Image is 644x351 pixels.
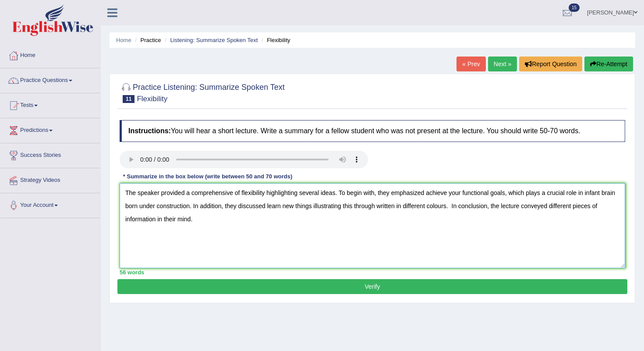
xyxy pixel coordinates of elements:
a: Next » [488,57,517,71]
a: Success Stories [0,143,100,165]
a: Home [0,43,100,65]
span: 11 [123,95,134,103]
small: Flexibility [137,95,167,103]
h4: You will hear a short lecture. Write a summary for a fellow student who was not present at the le... [120,120,625,142]
a: Strategy Videos [0,168,100,190]
a: Listening: Summarize Spoken Text [170,37,258,43]
button: Re-Attempt [584,57,633,71]
div: 56 words [120,268,625,277]
a: Tests [0,93,100,115]
li: Practice [133,36,161,44]
span: 15 [569,4,580,12]
a: « Prev [456,57,485,71]
li: Flexibility [259,36,290,44]
b: Instructions: [128,127,171,135]
a: Your Account [0,193,100,215]
h2: Practice Listening: Summarize Spoken Text [120,81,285,103]
button: Verify [117,279,627,294]
a: Home [116,37,131,43]
a: Predictions [0,118,100,140]
a: Practice Questions [0,68,100,90]
div: * Summarize in the box below (write between 50 and 70 words) [120,173,296,181]
button: Report Question [519,57,582,71]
